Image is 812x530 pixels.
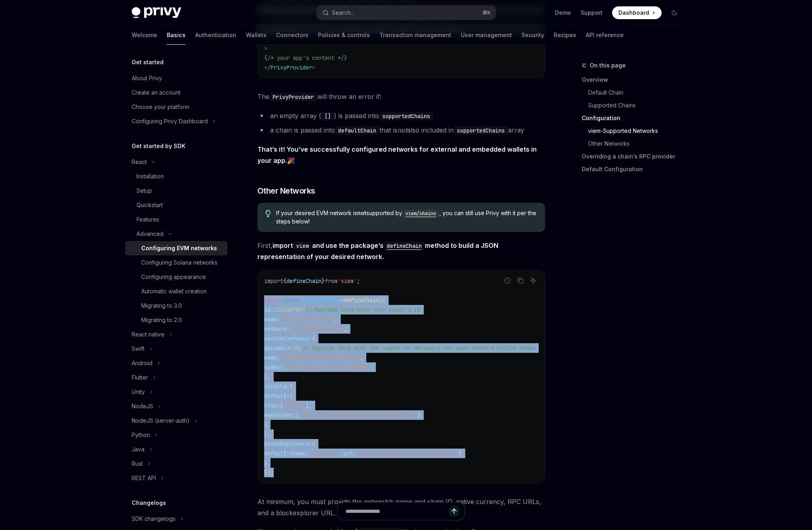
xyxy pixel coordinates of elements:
code: defaultChain [335,126,379,135]
span: ({ [379,297,385,304]
h5: Changelogs [132,498,166,508]
a: viem-Supported Networks [582,125,687,137]
div: Rust [132,459,143,469]
span: } [322,277,325,285]
div: Migrating to 3.0 [141,301,182,310]
span: }, [264,431,271,438]
span: } [264,421,267,428]
a: Basics [167,26,186,45]
button: Toggle React native section [125,327,227,342]
span: Other Networks [257,185,315,196]
span: rpcUrls: [264,383,290,390]
div: Flutter [132,373,148,382]
span: , [334,316,338,323]
span: blockExplorers: [264,440,312,447]
a: Overview [582,73,687,86]
span: , [299,344,302,352]
div: Python [132,430,150,440]
span: = [341,297,344,304]
div: React native [132,330,164,339]
span: from [325,277,338,285]
span: } [459,450,462,457]
span: On this page [590,61,626,70]
div: Advanced [136,229,164,239]
button: Toggle NodeJS (server-auth) section [125,413,227,428]
span: webSocket: [264,411,296,419]
a: About Privy [125,71,227,85]
span: { [290,383,293,390]
a: Supported Chains [582,99,687,112]
span: { [290,392,293,399]
a: Demo [555,9,571,17]
button: Send message [448,506,460,517]
button: Toggle Swift section [125,342,227,356]
span: 'my-custom-chain-block-explorer' [357,450,459,457]
span: > [264,45,267,52]
code: defineChain [383,241,425,250]
span: // Replace this with your chain's ID [306,306,421,313]
span: 123456789 [274,306,302,313]
span: [ [296,411,299,419]
input: Ask a question... [346,502,448,520]
span: network: [264,325,290,332]
div: Installation [136,172,164,181]
a: Policies & controls [318,26,370,45]
span: { [312,440,315,447]
a: Migrating to 2.0 [125,313,227,327]
div: Search... [332,8,354,18]
button: Copy the contents from the code block [515,275,526,286]
span: </ [264,64,271,71]
span: export [264,297,283,304]
a: Support [581,9,603,17]
button: Toggle Rust section [125,457,227,471]
a: Choose your platform [125,100,227,114]
a: Default Configuration [582,163,687,176]
div: Java [132,445,144,454]
span: }); [264,469,274,476]
a: Installation [125,169,227,184]
a: Recipes [554,26,576,45]
div: Automatic wallet creation [141,287,207,296]
code: supportedChains [454,126,508,135]
span: If your desired EVM network is supported by , you can still use Privy with it per the steps below! [276,209,537,225]
a: Other Networks [582,137,687,150]
div: About Privy [132,73,162,83]
span: ; [357,277,360,285]
span: '[URL]' [283,402,306,409]
button: Toggle NodeJS section [125,399,227,413]
div: Choose your platform [132,102,189,112]
span: > [312,64,315,71]
strong: That’s it! You’ve successfully configured networks for external and embedded wallets in your app. [257,145,537,164]
div: Create an account [132,88,180,97]
button: Toggle Configuring Privy Dashboard section [125,114,227,129]
span: At minimum, you must provide the network’s name and chain ID, native currency, RPC URLs, and a bl... [257,496,545,518]
a: Authentication [195,26,236,45]
svg: Tip [265,210,271,217]
a: Welcome [132,26,157,45]
h5: Get started by SDK [132,141,186,151]
div: SDK changelogs [132,514,176,524]
span: , [360,354,363,361]
span: } [264,459,267,467]
a: API reference [586,26,624,45]
button: Toggle Java section [125,442,227,457]
span: import [264,277,283,285]
span: }, [264,373,271,380]
a: Configuring appearance [125,270,227,284]
button: Toggle React section [125,155,227,169]
a: viem/chains [402,210,439,216]
span: First, [257,240,545,262]
strong: import and use the package’s method to build a JSON representation of your desired network. [257,241,498,261]
div: Migrating to 2.0 [141,315,182,325]
span: default: [264,450,290,457]
h5: Get started [132,57,164,67]
button: Report incorrect code [502,275,513,286]
span: 🎉 [257,144,545,166]
code: viem [293,241,312,250]
span: // Replace this with the number of decimals for your chain's native token [302,344,535,352]
span: 'viem' [338,277,357,285]
span: 18 [293,344,299,352]
span: { [312,335,315,342]
button: Toggle dark mode [668,6,681,19]
span: 'My Native Currency Name' [280,354,360,361]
